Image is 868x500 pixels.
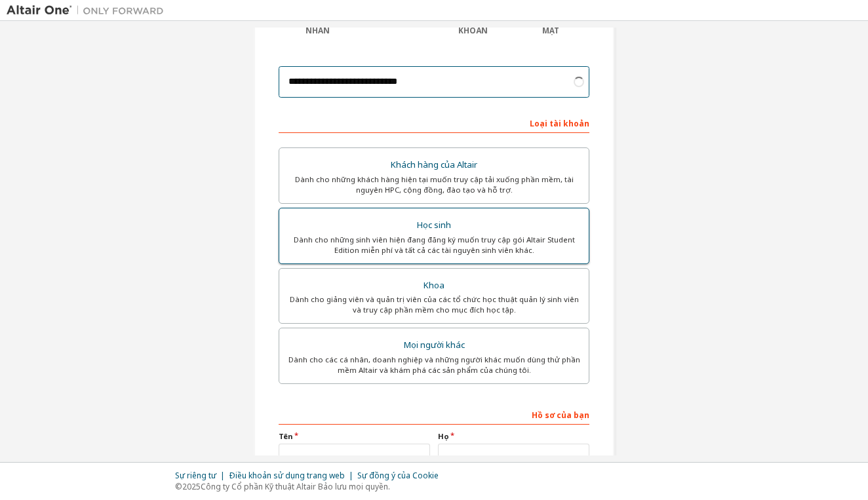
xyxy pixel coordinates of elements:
img: Altair Một [7,4,170,17]
div: Sự đồng ý của Cookie [357,471,446,481]
label: Tên [279,431,430,442]
div: Loại tài khoản [279,112,589,133]
div: Khoa [287,277,581,295]
div: Điều khoản sử dụng trang web [229,471,357,481]
div: Dành cho những sinh viên hiện đang đăng ký muốn truy cập gói Altair Student Edition miễn phí và t... [287,235,581,256]
div: Khách hàng của Altair [287,156,581,174]
div: Mọi người khác [287,336,581,355]
div: Hồ sơ của bạn [279,404,589,425]
p: © 2025 Công ty Cổ phần Kỹ thuật Altair Bảo lưu mọi quyền. [175,481,446,492]
div: Dành cho những khách hàng hiện tại muốn truy cập tải xuống phần mềm, tài nguyên HPC, cộng đồng, đ... [287,174,581,195]
div: Dành cho giảng viên và quản trị viên của các tổ chức học thuật quản lý sinh viên và truy cập phần... [287,294,581,315]
label: Họ [438,431,589,442]
div: Dành cho các cá nhân, doanh nghiệp và những người khác muốn dùng thử phần mềm Altair và khám phá ... [287,355,581,375]
div: Học sinh [287,216,581,235]
div: Sự riêng tư [175,471,229,481]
